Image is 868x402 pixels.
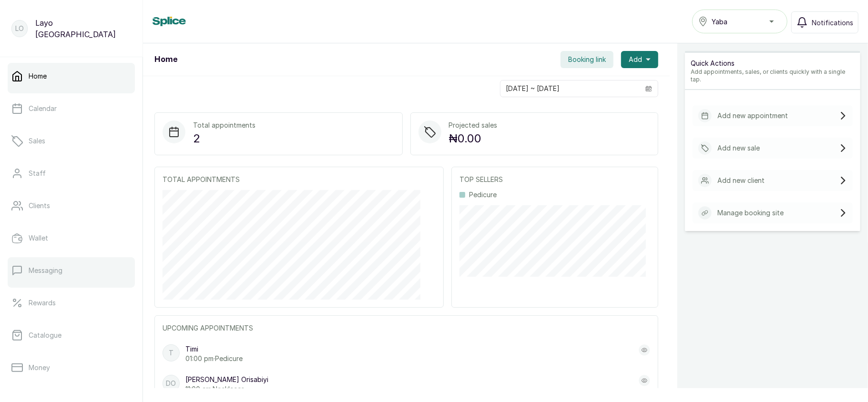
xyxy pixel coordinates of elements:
[500,80,640,97] input: Select date
[8,354,135,381] a: Money
[29,363,50,372] p: Money
[717,111,788,121] p: Add new appointment
[166,379,176,388] p: DO
[691,68,855,83] p: Add appointments, sales, or clients quickly with a single tap.
[193,130,255,147] p: 2
[8,128,135,154] a: Sales
[193,121,255,130] p: Total appointments
[29,266,62,275] p: Messaging
[449,130,498,147] p: ₦0.00
[8,160,135,187] a: Staff
[449,121,498,130] p: Projected sales
[717,176,765,185] p: Add new client
[8,225,135,251] a: Wallet
[460,175,650,184] p: TOP SELLERS
[185,354,243,363] p: 01:00 pm · Pedicure
[717,208,784,218] p: Manage booking site
[691,59,855,68] p: Quick Actions
[812,18,853,28] span: Notifications
[791,11,858,33] button: Notifications
[645,85,652,92] svg: calendar
[29,136,45,146] p: Sales
[29,104,57,113] p: Calendar
[169,348,174,358] p: T
[717,143,760,153] p: Add new sale
[29,169,46,178] p: Staff
[8,290,135,316] a: Rewards
[561,51,613,68] button: Booking link
[185,375,268,384] p: [PERSON_NAME] Orisabiyi
[621,51,658,68] button: Add
[469,190,497,200] p: Pedicure
[8,63,135,90] a: Home
[163,175,436,184] p: TOTAL APPOINTMENTS
[29,331,61,340] p: Catalogue
[29,71,47,81] p: Home
[163,323,650,333] p: UPCOMING APPOINTMENTS
[629,55,642,64] span: Add
[8,95,135,122] a: Calendar
[35,17,131,40] p: Layo [GEOGRAPHIC_DATA]
[29,201,50,211] p: Clients
[712,17,727,27] span: Yaba
[8,322,135,349] a: Catalogue
[154,54,177,65] h1: Home
[29,233,48,243] p: Wallet
[29,298,56,308] p: Rewards
[8,192,135,219] a: Clients
[185,344,243,354] p: Timi
[692,10,787,33] button: Yaba
[568,55,606,64] span: Booking link
[15,24,24,33] p: LO
[185,384,268,394] p: 11:00 am · Necklaces
[8,257,135,284] a: Messaging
